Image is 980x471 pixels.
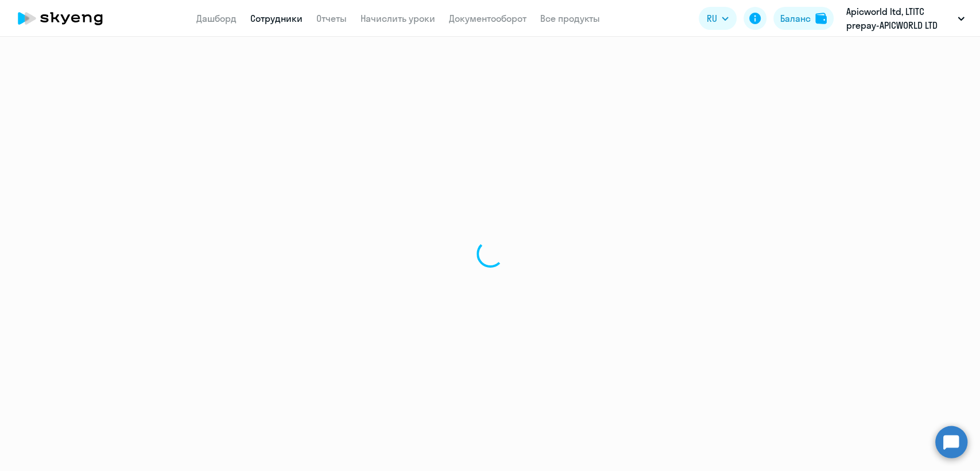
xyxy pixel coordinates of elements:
[773,7,834,30] button: Балансbalance
[815,13,827,24] img: balance
[540,13,600,24] a: Все продукты
[846,5,953,32] p: Apicworld ltd, LTITC prepay-APICWORLD LTD
[840,5,970,32] button: Apicworld ltd, LTITC prepay-APICWORLD LTD
[250,13,303,24] a: Сотрудники
[316,13,347,24] a: Отчеты
[361,13,435,24] a: Начислить уроки
[196,13,237,24] a: Дашборд
[699,7,737,30] button: RU
[780,11,811,25] div: Баланс
[449,13,526,24] a: Документооборот
[707,11,717,25] span: RU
